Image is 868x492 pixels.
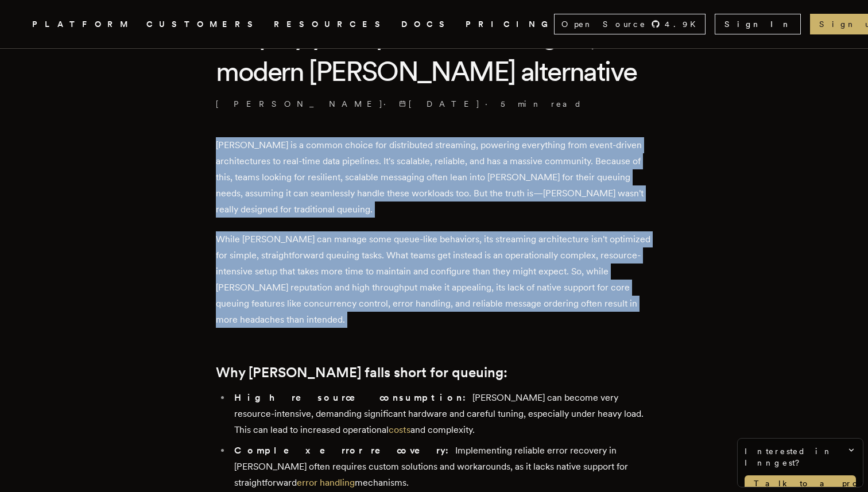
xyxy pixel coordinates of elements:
button: RESOURCES [274,17,387,32]
a: DOCS [401,17,452,32]
strong: High resource consumption: [234,392,472,403]
span: 4.9 K [665,18,703,30]
a: costs [389,424,410,435]
p: While [PERSON_NAME] can manage some queue-like behaviors, its streaming architecture isn't optimi... [216,231,652,328]
h1: Simplify your queues with Inngest, the modern [PERSON_NAME] alternative [216,17,652,89]
a: CUSTOMERS [146,17,260,32]
li: [PERSON_NAME] can become very resource-intensive, demanding significant hardware and careful tuni... [231,390,652,438]
span: [DATE] [399,98,480,110]
span: Open Source [561,18,646,30]
a: error handling [297,477,355,488]
strong: Complex error recovery: [234,445,455,456]
button: PLATFORM [32,17,133,32]
span: 5 min read [501,98,582,110]
a: Sign In [715,14,801,34]
a: Talk to a product expert [745,475,856,491]
a: PRICING [466,17,554,32]
span: Interested in Inngest? [745,445,856,468]
li: Implementing reliable error recovery in [PERSON_NAME] often requires custom solutions and workaro... [231,443,652,491]
p: [PERSON_NAME] · · [216,98,652,110]
h2: Why [PERSON_NAME] falls short for queuing: [216,365,652,381]
p: [PERSON_NAME] is a common choice for distributed streaming, powering everything from event-driven... [216,137,652,218]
